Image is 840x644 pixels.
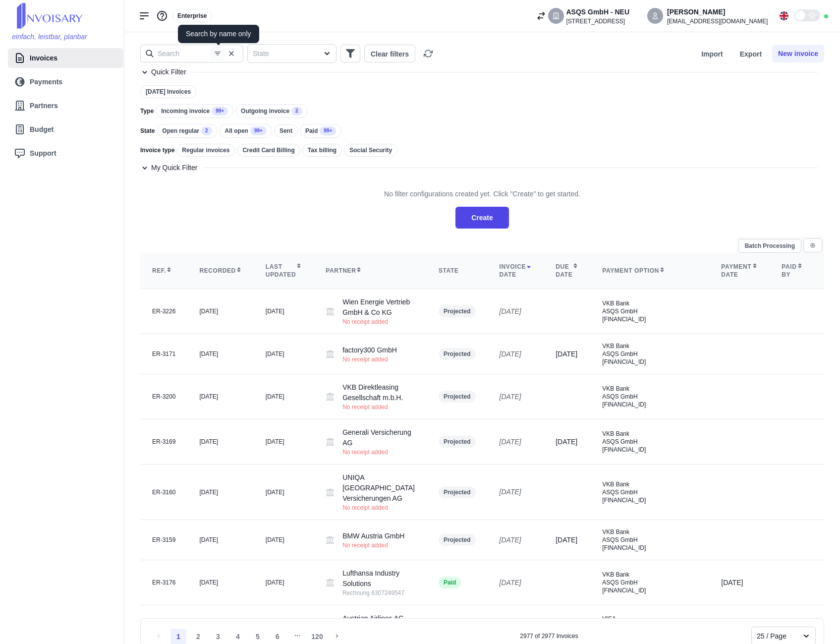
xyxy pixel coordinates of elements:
[733,45,768,62] button: Export
[140,85,196,98] div: [DATE] Invoices
[152,488,175,496] div: ER-3160
[152,536,175,544] div: ER-3159
[342,613,415,640] div: Austrian Airlines AG
[199,536,241,544] div: [DATE]
[602,480,697,504] div: VKB Bank ASQS GmbH [FINANCIAL_ID]
[152,307,175,315] div: ER-3226
[500,535,532,545] div: [DATE]
[439,391,476,403] div: Projected
[152,267,175,275] div: Ref.
[738,239,801,253] button: Batch Processing
[199,579,241,586] div: [DATE]
[602,385,697,409] div: VKB Bank ASQS GmbH [FINANCIAL_ID]
[342,531,404,549] div: BMW Austria GmbH
[157,124,217,138] div: Open regular
[199,350,241,358] div: [DATE]
[342,318,415,326] div: No receipt added
[695,45,729,62] button: Import
[667,17,768,25] div: [EMAIL_ADDRESS][DOMAIN_NAME]
[342,541,404,549] div: No receipt added
[152,438,175,446] div: ER-3169
[199,307,241,315] div: [DATE]
[342,589,415,597] div: Rechnung 6307249547
[566,7,629,17] div: ASQS GmbH - NEU
[439,348,476,360] div: Projected
[342,382,415,411] div: VKB Direktleasing Gesellschaft m.b.H.
[140,107,154,115] span: Type
[602,528,697,552] div: VKB Bank ASQS GmbH [FINANCIAL_ID]
[266,350,302,358] div: [DATE]
[721,263,758,279] div: Payment date
[30,124,54,135] span: Budget
[709,560,770,605] td: [DATE]
[439,534,476,546] div: Projected
[172,11,212,19] a: Enterprise
[266,438,302,446] div: [DATE]
[824,14,828,18] div: Online
[12,33,87,41] span: einfach, leistbar, planbar
[266,263,302,279] div: Last updated
[151,163,197,173] h7: My Quick Filter
[602,571,697,594] div: VKB Bank ASQS GmbH [FINANCIAL_ID]
[384,181,580,207] div: No filter configurations created yet. Click "Create" to get started.
[235,104,308,118] div: Outgoing invoice
[342,345,397,363] div: factory300 GmbH
[140,45,243,62] input: Search
[14,72,117,92] a: Payments
[212,107,228,116] span: 99+
[140,146,174,154] span: Invoice type
[186,30,251,38] span: Search by name only
[500,392,532,402] div: [DATE]
[780,11,788,20] img: Flag_en.svg
[342,504,415,512] div: No receipt added
[220,124,272,138] div: All open
[439,267,476,275] div: State
[14,96,113,116] a: Partners
[250,126,267,135] span: 99+
[439,486,476,498] div: Projected
[602,430,697,454] div: VKB Bank ASQS GmbH [FINANCIAL_ID]
[342,568,415,597] div: Lufthansa Industry Solutions
[237,144,300,157] div: Credit Card Billing
[176,144,235,157] div: Regular invoices
[520,632,578,640] div: 2977 of 2977 Invoices
[342,472,415,512] div: UNIQA [GEOGRAPHIC_DATA] Versicherungen AG
[156,104,233,118] div: Incoming invoice
[291,107,302,116] span: 2
[364,45,415,62] button: Clear filters
[300,124,341,138] div: Paid
[302,144,342,157] div: Tax billing
[544,334,590,374] td: [DATE]
[266,579,302,586] div: [DATE]
[201,126,212,135] span: 2
[199,393,241,401] div: [DATE]
[152,393,175,401] div: ER-3200
[500,306,532,317] div: [DATE]
[152,350,175,358] div: ER-3171
[342,297,415,326] div: Wien Energie Vertrieb GmbH & Co KG
[14,48,113,68] a: Invoices
[320,126,336,135] span: 99+
[326,267,415,275] div: Partner
[199,488,241,496] div: [DATE]
[667,7,768,17] div: [PERSON_NAME]
[602,342,697,366] div: VKB Bank ASQS GmbH [FINANCIAL_ID]
[544,419,590,465] td: [DATE]
[30,77,62,87] span: Payments
[14,119,117,139] a: Budget
[782,263,802,279] div: Paid by
[500,437,532,447] div: [DATE]
[340,45,360,62] button: Show more filters
[544,520,590,560] td: [DATE]
[30,101,58,111] span: Partners
[30,53,57,63] span: Invoices
[500,578,532,588] div: [DATE]
[274,124,298,137] div: Sent
[439,305,476,317] div: Projected
[152,579,175,586] div: ER-3176
[500,487,532,497] div: [DATE]
[602,267,697,275] div: Payment option
[342,355,397,363] div: No receipt added
[772,45,824,62] button: New invoice
[602,299,697,323] div: VKB Bank ASQS GmbH [FINANCIAL_ID]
